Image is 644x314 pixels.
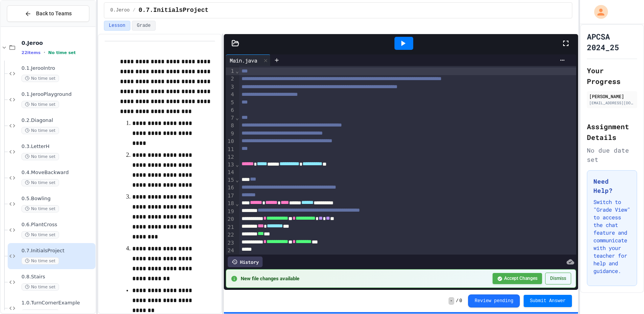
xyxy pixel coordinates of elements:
div: 4 [226,91,235,99]
div: 13 [226,161,235,169]
span: 0.8.Stairs [21,274,94,280]
div: 16 [226,184,235,192]
span: Fold line [235,177,239,183]
span: New file changes available [241,275,488,282]
div: 1 [226,67,235,75]
span: Fold line [235,161,239,168]
div: 2 [226,75,235,83]
span: 0.3.LetterH [21,143,94,150]
div: 5 [226,99,235,107]
div: Main.java [226,56,261,64]
h2: Assignment Details [587,121,637,143]
div: 3 [226,83,235,91]
div: My Account [586,3,610,21]
div: 15 [226,176,235,184]
iframe: chat widget [612,283,636,306]
p: Switch to "Grade View" to access the chat feature and communicate with your teacher for help and ... [593,198,631,275]
span: No time set [21,283,59,291]
span: 0.7.InitialsProject [138,6,208,15]
button: Dismiss [545,273,571,284]
span: Back to Teams [36,10,72,18]
button: Accept Changes [493,273,542,284]
span: - [449,297,454,305]
span: 0.1.JerooIntro [21,65,94,72]
div: 19 [226,208,235,215]
div: 6 [226,107,235,114]
h3: Need Help? [593,177,631,195]
span: Fold line [235,115,239,121]
span: 1.0.TurnCornerExample [21,300,94,306]
div: 8 [226,122,235,130]
span: No time set [21,153,59,160]
span: 0.Jeroo [21,39,94,46]
button: Lesson [104,21,130,31]
span: Fold line [235,68,239,74]
div: 21 [226,224,235,231]
span: Submit Answer [530,298,566,304]
div: 23 [226,239,235,247]
div: [EMAIL_ADDRESS][DOMAIN_NAME] [589,100,635,106]
span: No time set [21,205,59,212]
div: 14 [226,169,235,176]
span: Fold line [235,201,239,207]
div: History [228,256,263,267]
div: 20 [226,215,235,223]
div: 22 [226,231,235,239]
button: Submit Answer [524,295,572,307]
span: / [133,7,135,13]
span: No time set [48,50,76,55]
div: Main.java [226,54,271,66]
div: 10 [226,138,235,145]
h1: APCSA 2024_25 [587,31,637,53]
div: 11 [226,146,235,153]
span: No time set [21,179,59,186]
span: 0 [459,298,462,304]
span: 0.6.PlantCross [21,222,94,228]
span: 0.Jeroo [110,7,130,13]
span: No time set [21,127,59,134]
span: No time set [21,101,59,108]
h2: Your Progress [587,65,637,87]
div: 25 [226,255,235,262]
div: No due date set [587,146,637,164]
span: 0.4.MoveBackward [21,169,94,176]
span: 0.7.InitialsProject [21,248,94,254]
div: 12 [226,153,235,161]
span: 22 items [21,50,41,55]
div: 7 [226,114,235,122]
div: 24 [226,247,235,255]
span: No time set [21,231,59,238]
button: Review pending [468,294,520,307]
div: [PERSON_NAME] [589,93,635,100]
button: Grade [132,21,156,31]
span: 0.1.JerooPlayground [21,91,94,98]
div: 18 [226,200,235,207]
span: 0.2.Diagonal [21,117,94,124]
span: / [456,298,458,304]
span: No time set [21,75,59,82]
span: No time set [21,257,59,265]
div: 17 [226,192,235,200]
div: 9 [226,130,235,138]
span: • [44,49,45,56]
button: Back to Teams [7,5,89,22]
span: 0.5.Bowling [21,196,94,202]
